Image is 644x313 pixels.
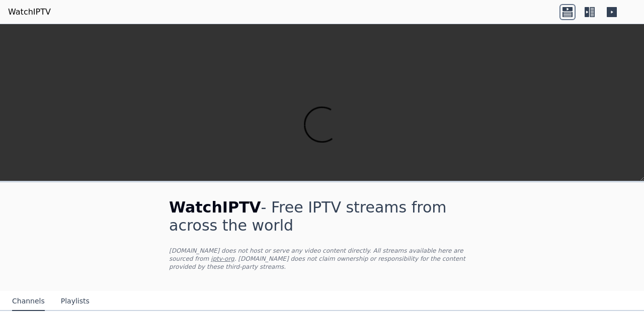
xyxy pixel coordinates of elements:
[169,198,475,235] h1: - Free IPTV streams from across the world
[211,255,234,262] a: iptv-org
[61,292,90,311] button: Playlists
[169,247,475,271] p: [DOMAIN_NAME] does not host or serve any video content directly. All streams available here are s...
[12,292,45,311] button: Channels
[169,198,261,216] span: WatchIPTV
[8,6,51,18] a: WatchIPTV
